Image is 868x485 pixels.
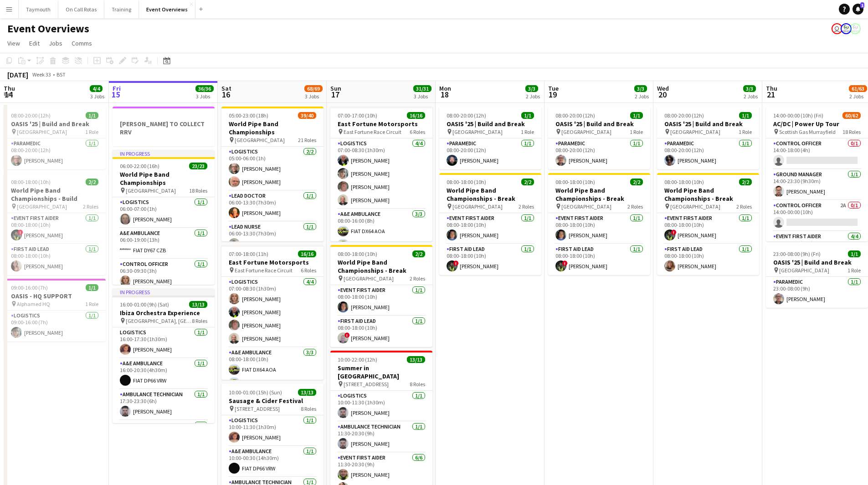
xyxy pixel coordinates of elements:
[235,267,293,274] span: East Fortune Race Circuit
[848,250,861,257] span: 1/1
[635,93,649,100] div: 2 Jobs
[113,150,215,157] div: In progress
[452,128,503,135] span: [GEOGRAPHIC_DATA]
[849,93,867,100] div: 2 Jobs
[407,112,425,119] span: 16/16
[221,191,324,222] app-card-role: Lead Doctor1/106:00-13:30 (7h30m)[PERSON_NAME]
[338,250,377,257] span: 08:00-18:00 (10h)
[330,245,432,347] div: 08:00-18:00 (10h)2/2World Pipe Band Championships - Break [GEOGRAPHIC_DATA]2 RolesEvent First Aid...
[221,222,324,253] app-card-role: Lead Nurse1/106:00-13:30 (7h30m)[PERSON_NAME]
[113,358,215,389] app-card-role: A&E Ambulance1/116:00-20:30 (4h30m)FIAT DP66 VRW
[7,22,89,36] h1: Event Overviews
[17,301,50,307] span: Alphamed HQ
[11,284,48,291] span: 09:00-16:00 (7h)
[4,84,15,92] span: Thu
[4,107,106,169] div: 08:00-20:00 (12h)1/1OASIS '25 | Build and Break [GEOGRAPHIC_DATA]1 RoleParamedic1/108:00-20:00 (1...
[525,85,538,92] span: 3/3
[192,317,207,324] span: 8 Roles
[120,301,169,308] span: 16:00-01:00 (9h) (Sat)
[766,200,868,231] app-card-role: Control Officer2A0/114:00-00:00 (10h)
[766,231,868,302] app-card-role: Event First Aider4/414:00-00:00 (10h)
[221,120,324,136] h3: World Pipe Band Championships
[439,107,541,169] app-job-card: 08:00-20:00 (12h)1/1OASIS '25 | Build and Break [GEOGRAPHIC_DATA]1 RoleParamedic1/108:00-20:00 (1...
[410,275,425,282] span: 2 Roles
[439,120,541,128] h3: OASIS '25 | Build and Break
[19,0,58,18] button: Taymouth
[656,89,669,100] span: 20
[113,327,215,358] app-card-role: Logistics1/116:00-17:30 (1h30m)[PERSON_NAME]
[113,389,215,420] app-card-role: Ambulance Technician1/117:30-23:30 (6h)[PERSON_NAME]
[11,179,51,185] span: 08:00-18:00 (10h)
[832,23,842,34] app-user-avatar: Operations Team
[344,275,394,282] span: [GEOGRAPHIC_DATA]
[330,138,432,209] app-card-role: Logistics4/407:00-08:30 (1h30m)[PERSON_NAME][PERSON_NAME][PERSON_NAME][PERSON_NAME]
[221,84,231,92] span: Sat
[4,213,106,244] app-card-role: Event First Aider1/108:00-18:00 (10h)![PERSON_NAME]
[766,138,868,169] app-card-role: Control Officer0/114:00-18:00 (4h)
[344,381,389,388] span: [STREET_ADDRESS]
[548,138,650,169] app-card-role: Paramedic1/108:00-20:00 (12h)[PERSON_NAME]
[4,120,106,128] h3: OASIS '25 | Build and Break
[841,23,852,34] app-user-avatar: Operations Manager
[104,0,139,18] button: Training
[453,260,459,266] span: !
[126,317,192,324] span: [GEOGRAPHIC_DATA], [GEOGRAPHIC_DATA]
[414,93,431,100] div: 3 Jobs
[113,84,121,92] span: Fri
[298,250,316,257] span: 16/16
[739,128,752,135] span: 1 Role
[555,112,595,119] span: 08:00-20:00 (12h)
[407,356,425,363] span: 13/13
[7,70,28,79] div: [DATE]
[113,150,215,285] div: In progress06:00-22:00 (16h)23/23World Pipe Band Championships [GEOGRAPHIC_DATA]18 RolesLogistics...
[548,186,650,203] h3: World Pipe Band Championships - Break
[548,84,559,92] span: Tue
[4,279,106,342] div: 09:00-16:00 (7h)1/1OASIS - HQ SUPPORT Alphamed HQ1 RoleLogistics1/109:00-16:00 (7h)[PERSON_NAME]
[766,107,868,241] app-job-card: 14:00-00:00 (10h) (Fri)60/62AC/DC | Power Up Tour Scottish Gas Murrayfield18 RolesControl Officer...
[766,84,777,92] span: Thu
[72,39,92,47] span: Comms
[439,138,541,169] app-card-role: Paramedic1/108:00-20:00 (12h)[PERSON_NAME]
[526,93,540,100] div: 2 Jobs
[17,128,67,135] span: [GEOGRAPHIC_DATA]
[850,23,861,34] app-user-avatar: Operations Manager
[113,259,215,290] app-card-role: Control Officer1/106:30-09:30 (3h)[PERSON_NAME]
[439,173,541,275] div: 08:00-18:00 (10h)2/2World Pipe Band Championships - Break [GEOGRAPHIC_DATA]2 RolesEvent First Aid...
[452,203,503,210] span: [GEOGRAPHIC_DATA]
[301,405,316,412] span: 8 Roles
[330,422,432,453] app-card-role: Ambulance Technician1/111:30-20:30 (9h)[PERSON_NAME]
[766,245,868,308] app-job-card: 23:00-08:00 (9h) (Fri)1/1OASIS '25 | Build and Break [GEOGRAPHIC_DATA]1 RoleParamedic1/123:00-08:...
[773,250,821,257] span: 23:00-08:00 (9h) (Fri)
[113,107,215,146] app-job-card: [PERSON_NAME] TO COLLECT RRV
[113,120,215,136] h3: [PERSON_NAME] TO COLLECT RRV
[113,228,215,259] app-card-role: A&E Ambulance1/106:00-19:00 (13h)FIAT DY67 CZB
[85,301,98,307] span: 1 Role
[657,186,759,203] h3: World Pipe Band Championships - Break
[49,39,62,47] span: Jobs
[630,112,643,119] span: 1/1
[221,147,324,191] app-card-role: Logistics2/205:00-06:00 (1h)[PERSON_NAME][PERSON_NAME]
[113,288,215,423] div: In progress16:00-01:00 (9h) (Sat)13/13Ibiza Orchestra Experience [GEOGRAPHIC_DATA], [GEOGRAPHIC_D...
[189,163,207,169] span: 23/23
[548,244,650,275] app-card-role: First Aid Lead1/108:00-18:00 (10h)![PERSON_NAME]
[766,277,868,308] app-card-role: Paramedic1/123:00-08:00 (9h)[PERSON_NAME]
[330,107,432,241] app-job-card: 07:00-17:00 (10h)16/16East Fortune Motorsports East Fortune Race Circuit6 RolesLogistics4/407:00-...
[664,179,704,185] span: 08:00-18:00 (10h)
[4,138,106,169] app-card-role: Paramedic1/108:00-20:00 (12h)[PERSON_NAME]
[842,128,861,135] span: 18 Roles
[221,107,324,241] app-job-card: 05:00-23:00 (18h)39/40World Pipe Band Championships [GEOGRAPHIC_DATA]21 RolesLogistics2/205:00-06...
[330,285,432,316] app-card-role: Event First Aider1/108:00-18:00 (10h)[PERSON_NAME]
[842,112,861,119] span: 60/62
[344,128,401,135] span: East Fortune Race Circuit
[664,112,704,119] span: 08:00-20:00 (12h)
[235,405,280,412] span: [STREET_ADDRESS]
[4,37,24,49] a: View
[4,173,106,275] app-job-card: 08:00-18:00 (10h)2/2World Pipe Band Championships - Build [GEOGRAPHIC_DATA]2 RolesEvent First Aid...
[521,112,534,119] span: 1/1
[229,250,268,257] span: 07:00-18:00 (11h)
[26,37,43,49] a: Edit
[11,112,51,119] span: 08:00-20:00 (12h)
